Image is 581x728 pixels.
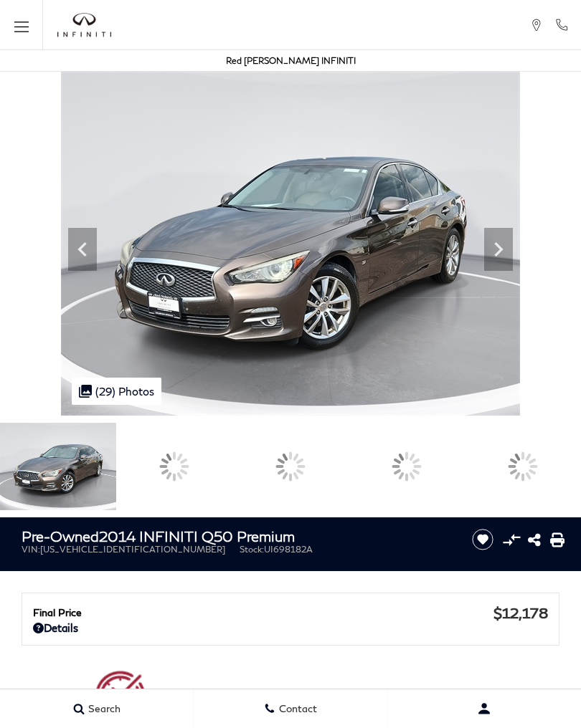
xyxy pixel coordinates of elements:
a: Final Price $12,178 [33,604,548,621]
img: INFINITI [57,13,111,37]
img: Used 2014 Chestnut Bronze INFINITI Premium image 1 [61,72,520,416]
h1: 2014 INFINITI Q50 Premium [22,528,454,544]
span: [US_VEHICLE_IDENTIFICATION_NUMBER] [40,544,225,555]
a: Share this Pre-Owned 2014 INFINITI Q50 Premium [528,531,541,548]
a: Details [33,621,548,634]
a: Red [PERSON_NAME] INFINITI [226,55,356,66]
span: Search [85,703,121,715]
span: $12,178 [493,604,548,621]
span: UI698182A [264,544,313,555]
a: infiniti [57,13,111,37]
button: user-profile-menu [388,691,581,727]
button: Save vehicle [467,528,499,551]
strong: Pre-Owned [22,527,99,545]
div: (29) Photos [72,378,161,405]
span: VIN: [22,544,40,555]
a: Print this Pre-Owned 2014 INFINITI Q50 Premium [550,531,565,548]
span: Final Price [33,606,493,618]
button: Compare vehicle [501,529,522,550]
span: Stock: [240,544,264,555]
span: Contact [275,703,317,715]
